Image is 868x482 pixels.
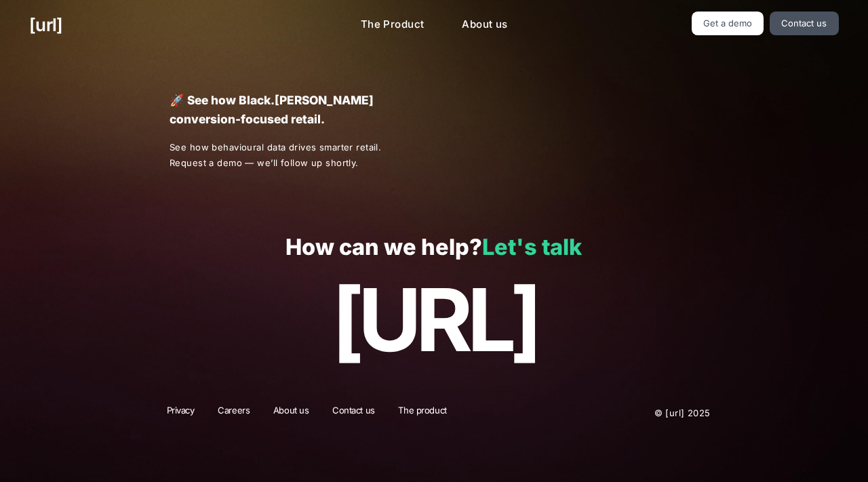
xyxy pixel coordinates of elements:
[350,12,435,38] a: The Product
[323,404,384,422] a: Contact us
[451,12,518,38] a: About us
[29,271,838,369] p: [URL]
[482,234,582,260] a: Let's talk
[389,404,455,422] a: The product
[170,140,411,171] p: See how behavioural data drives smarter retail. Request a demo — we’ll follow up shortly.
[29,235,838,260] p: How can we help?
[170,91,410,129] p: 🚀 See how Black.[PERSON_NAME] conversion-focused retail.
[692,12,764,35] a: Get a demo
[264,404,318,422] a: About us
[29,12,62,38] a: [URL]
[158,404,203,422] a: Privacy
[209,404,258,422] a: Careers
[770,12,839,35] a: Contact us
[572,404,711,422] p: © [URL] 2025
